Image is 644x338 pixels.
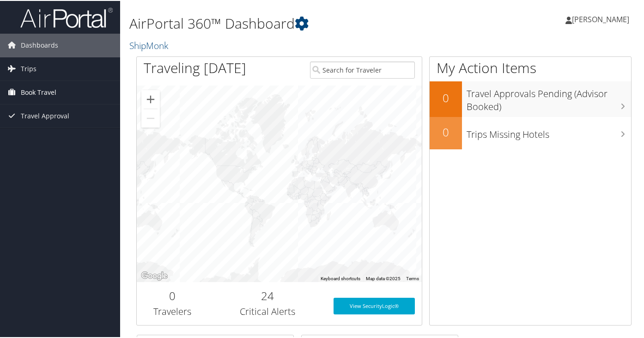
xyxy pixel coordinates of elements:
a: View SecurityLogic® [334,297,415,313]
h2: 0 [144,287,201,303]
a: [PERSON_NAME] [565,5,638,32]
button: Zoom in [141,89,160,108]
a: Open this area in Google Maps (opens a new window) [139,269,170,281]
h3: Critical Alerts [215,304,320,317]
span: Trips [21,56,36,80]
h1: Traveling [DATE] [144,57,246,77]
h2: 0 [430,123,462,139]
input: Search for Traveler [310,61,415,78]
button: Keyboard shortcuts [321,275,360,281]
h3: Travel Approvals Pending (Advisor Booked) [467,82,631,112]
h3: Travelers [144,304,201,317]
h2: 24 [215,287,320,303]
button: Zoom out [141,108,160,127]
span: Dashboards [21,33,58,56]
a: Terms (opens in new tab) [406,275,419,280]
h1: My Action Items [430,57,631,77]
img: airportal-logo.png [20,6,113,28]
a: ShipMonk [129,38,170,51]
span: [PERSON_NAME] [572,13,629,24]
a: 0Travel Approvals Pending (Advisor Booked) [430,80,631,116]
img: Google [139,269,170,281]
span: Travel Approval [21,104,69,127]
h3: Trips Missing Hotels [467,123,631,140]
span: Map data ©2025 [366,275,401,280]
h2: 0 [430,89,462,105]
span: Book Travel [21,80,56,103]
a: 0Trips Missing Hotels [430,116,631,148]
h1: AirPortal 360™ Dashboard [129,13,469,32]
